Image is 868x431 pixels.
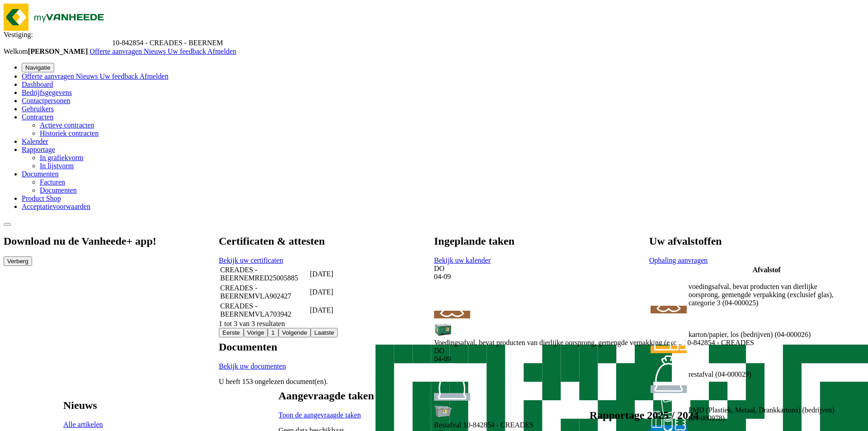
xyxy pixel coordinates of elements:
a: Documenten [40,186,77,194]
h2: Nieuws [63,399,349,412]
span: Offerte aanvragen [90,47,142,55]
a: Facturen [40,178,65,186]
span: Verberg [7,258,28,265]
span: RED25005885 [255,274,298,282]
img: PB-LB-0680-HPE-GN-01 [434,319,452,337]
button: First [219,328,244,337]
span: CREADES - BEERNEM [220,284,257,300]
h2: Uw afvalstoffen [649,235,846,247]
span: CREADES - BEERNEM [220,266,257,282]
span: Voedingsafval, bevat producten van dierlijke oorsprong, gemengde verpakking (exc... [434,339,682,346]
a: Contracten [22,113,53,121]
button: 1 [268,328,278,337]
div: 1 tot 3 van 3 resultaten [219,320,403,328]
button: Verberg [4,256,32,266]
a: In grafiekvorm [40,154,83,161]
td: [DATE] [309,302,366,319]
td: karton/papier, los (bedrijven) (04-000026) [688,315,845,354]
a: Afmelden [140,72,169,80]
a: Alle artikelen [63,421,103,428]
a: Nieuws [76,72,100,80]
td: [DATE] [309,265,366,283]
a: Acceptatievoorwaarden [22,203,90,210]
strong: [PERSON_NAME] [28,47,88,55]
button: Next [278,328,311,337]
a: Documenten [22,170,59,178]
span: Nieuws [144,47,166,55]
span: Offerte aanvragen [22,72,74,80]
a: Historiek contracten [40,129,99,137]
button: Last [311,328,338,337]
h2: Ingeplande taken [434,235,754,247]
a: Dashboard [22,81,53,88]
a: Gebruikers [22,105,54,113]
span: Nieuws [76,72,98,80]
img: WB-2500-GAL-GY-01 [434,401,452,419]
span: Uw feedback [100,72,138,80]
div: DO [434,265,754,273]
span: Restafval [434,421,461,429]
img: myVanheede [4,4,112,31]
span: VLA902427 [255,292,291,300]
td: voedingsafval, bevat producten van dierlijke oorsprong, gemengde verpakking (exclusief glas), cat... [688,275,845,314]
a: Afmelden [208,47,236,55]
a: Product Shop [22,194,61,202]
span: Uw feedback [168,47,206,55]
span: 10-842854 - CREADES - BEERNEM [112,39,223,47]
h2: Certificaten & attesten [219,235,403,247]
a: Contactpersonen [22,97,71,104]
a: Uw feedback [100,72,140,80]
button: Navigatie [22,63,54,72]
h2: Documenten [219,341,328,353]
a: Actieve contracten [40,121,94,129]
span: VLA703942 [255,310,291,318]
a: Uw feedback [168,47,208,55]
span: CREADES - BEERNEM [220,302,257,318]
a: Bedrijfsgegevens [22,89,72,96]
span: Vestiging: [4,31,33,38]
span: 10-842854 - CREADES [463,421,533,429]
a: Offerte aanvragen [90,47,144,55]
span: Afvalstof [752,266,780,274]
a: Ophaling aanvragen [649,256,708,264]
a: Bekijk uw kalender [434,256,491,264]
div: DO [434,347,754,355]
a: Bekijk uw documenten [219,362,286,370]
a: Kalender [22,137,48,145]
span: Welkom [4,47,90,55]
div: 04-09 [434,355,754,363]
a: In lijstvorm [40,162,74,170]
h2: Rapportage 2025 / 2024 [590,409,749,422]
a: Nieuws [144,47,168,55]
p: U heeft 153 ongelezen document(en). [219,378,328,386]
a: Bekijk uw certificaten [219,256,283,264]
h2: Aangevraagde taken [278,390,374,402]
a: Rapportage [22,146,55,153]
a: Offerte aanvragen [22,72,76,80]
span: Navigatie [25,64,51,71]
td: [DATE] [309,284,366,301]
